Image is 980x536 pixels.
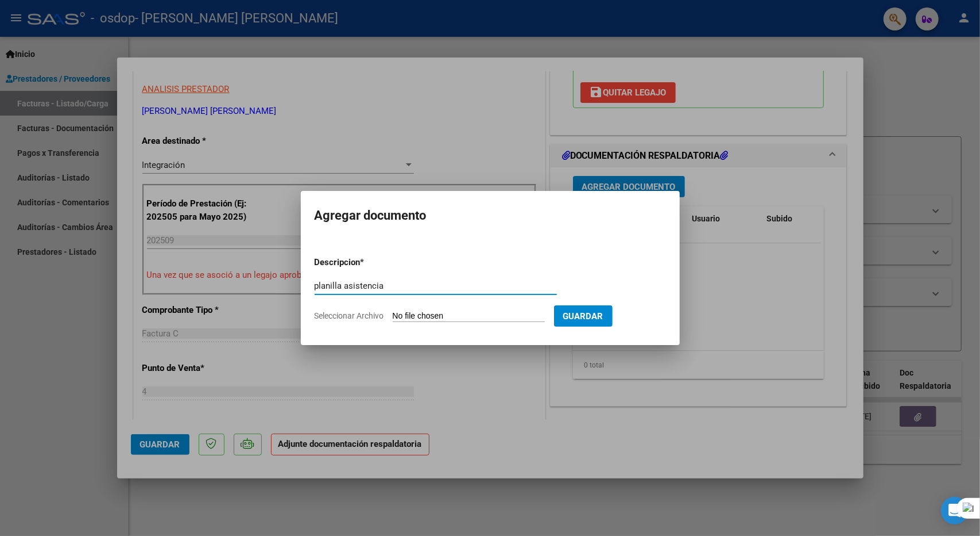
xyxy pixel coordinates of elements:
h2: Agregar documento [315,205,666,227]
span: Seleccionar Archivo [315,311,384,320]
p: Descripcion [315,256,420,269]
button: Guardar [554,305,613,327]
span: Guardar [563,311,603,321]
div: Open Intercom Messenger [941,497,969,524]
